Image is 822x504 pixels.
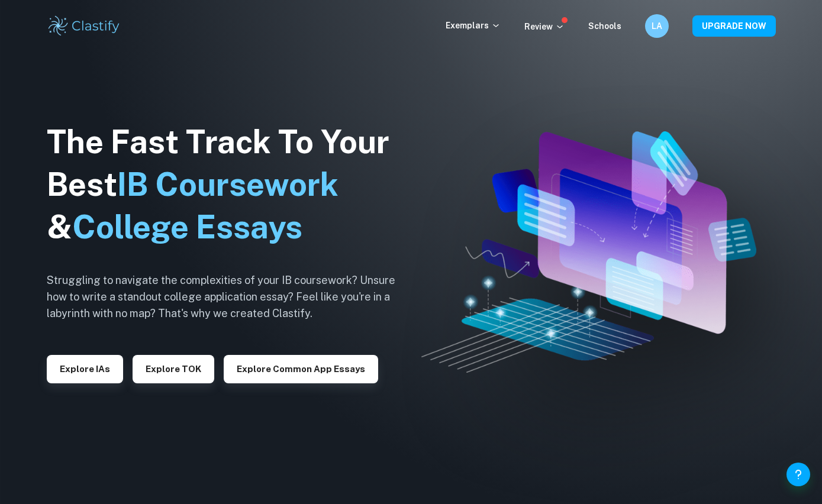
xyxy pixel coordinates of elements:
[47,14,122,38] img: Clastify logo
[133,355,214,383] button: Explore TOK
[224,355,378,383] button: Explore Common App essays
[446,19,501,32] p: Exemplars
[47,272,414,322] h6: Struggling to navigate the complexities of your IB coursework? Unsure how to write a standout col...
[524,20,565,33] p: Review
[47,363,123,374] a: Explore IAs
[645,14,669,38] button: LA
[72,208,302,245] span: College Essays
[650,20,663,33] h6: LA
[47,355,123,383] button: Explore IAs
[117,166,339,203] span: IB Coursework
[692,15,776,37] button: UPGRADE NOW
[133,363,214,374] a: Explore TOK
[47,121,414,248] h1: The Fast Track To Your Best &
[421,131,756,373] img: Clastify hero
[224,363,378,374] a: Explore Common App essays
[786,463,810,486] button: Help and Feedback
[588,21,621,31] a: Schools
